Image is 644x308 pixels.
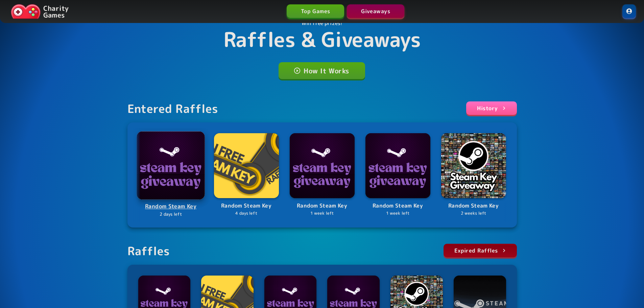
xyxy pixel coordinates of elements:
p: Random Steam Key [365,202,430,210]
a: LogoRandom Steam Key1 week left [290,133,355,217]
img: Logo [290,133,355,198]
p: 1 week left [290,210,355,217]
p: Charity Games [43,5,69,18]
p: 2 days left [137,211,204,218]
a: How It Works [279,62,365,79]
a: LogoRandom Steam Key2 weeks left [441,133,506,217]
a: LogoRandom Steam Key1 week left [365,133,430,217]
img: Logo [137,131,205,199]
img: Logo [365,133,430,198]
a: Top Games [287,4,344,18]
div: Entered Raffles [127,101,218,116]
a: LogoRandom Steam Key2 days left [137,132,204,218]
a: Expired Raffles [444,244,517,257]
a: LogoRandom Steam Key4 days left [214,133,279,217]
img: Charity.Games [11,4,41,19]
p: Random Steam Key [290,202,355,210]
a: Charity Games [8,3,71,20]
p: 1 week left [365,210,430,217]
div: Raffles [127,244,170,258]
p: 2 weeks left [441,210,506,217]
img: Logo [441,133,506,198]
p: Random Steam Key [441,202,506,210]
h1: Raffles & Giveaways [223,27,421,51]
p: Win free prizes! [302,19,342,27]
img: Logo [214,133,279,198]
p: Random Steam Key [214,202,279,210]
a: Giveaways [347,4,404,18]
a: History [466,101,517,115]
p: 4 days left [214,210,279,217]
p: Random Steam Key [137,202,204,211]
